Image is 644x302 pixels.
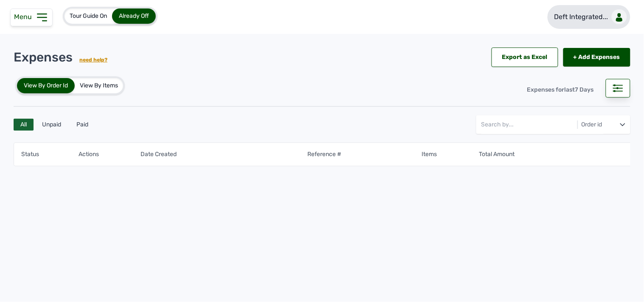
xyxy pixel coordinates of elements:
span: Tour Guide On [70,12,107,20]
th: Items [422,150,479,159]
p: Deft Integrated... [554,12,608,22]
div: Expenses [14,50,107,65]
div: Order id [580,120,604,129]
div: View By Order Id [17,78,75,93]
span: Already Off [119,12,149,20]
span: Menu [14,13,35,21]
div: All [14,119,34,131]
div: Export as Excel [492,48,558,67]
div: View By Items [75,78,123,93]
div: Expenses for 7 Days [520,81,601,99]
div: Unpaid [35,119,68,131]
th: Actions [78,150,135,159]
div: Paid [70,119,95,131]
th: Date Created [141,150,307,159]
a: Deft Integrated... [548,5,630,29]
th: Status [21,150,78,159]
a: need help? [79,57,107,63]
a: + Add Expenses [563,48,630,67]
span: last [565,86,575,93]
input: Search by... [481,115,604,134]
th: Reference # [307,150,422,159]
